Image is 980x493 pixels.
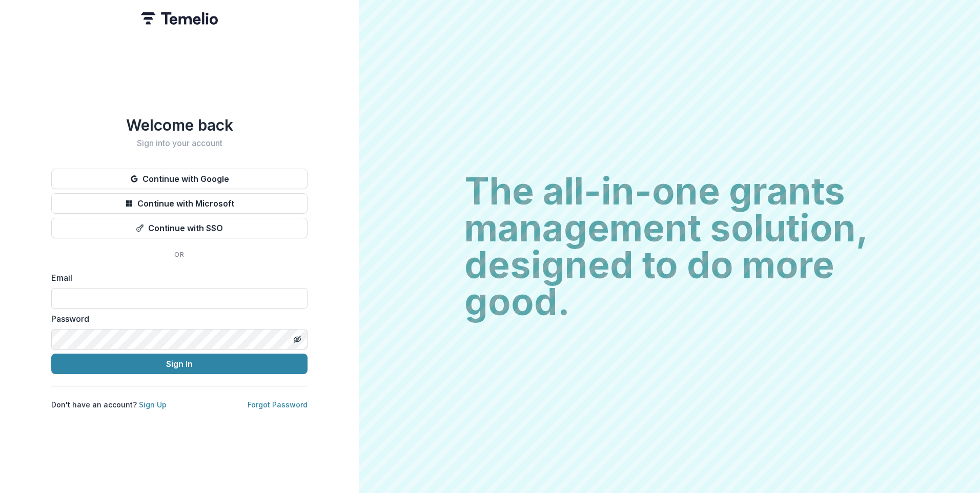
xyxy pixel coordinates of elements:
h2: Sign into your account [51,138,308,148]
h1: Welcome back [51,116,308,134]
button: Toggle password visibility [289,331,305,347]
p: Don't have an account? [51,399,167,410]
button: Continue with Microsoft [51,193,308,214]
label: Email [51,272,301,284]
button: Sign In [51,354,308,374]
img: Temelio [141,12,218,25]
a: Sign Up [139,400,167,409]
button: Continue with Google [51,169,308,189]
label: Password [51,313,301,325]
button: Continue with SSO [51,218,308,238]
a: Forgot Password [248,400,308,409]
